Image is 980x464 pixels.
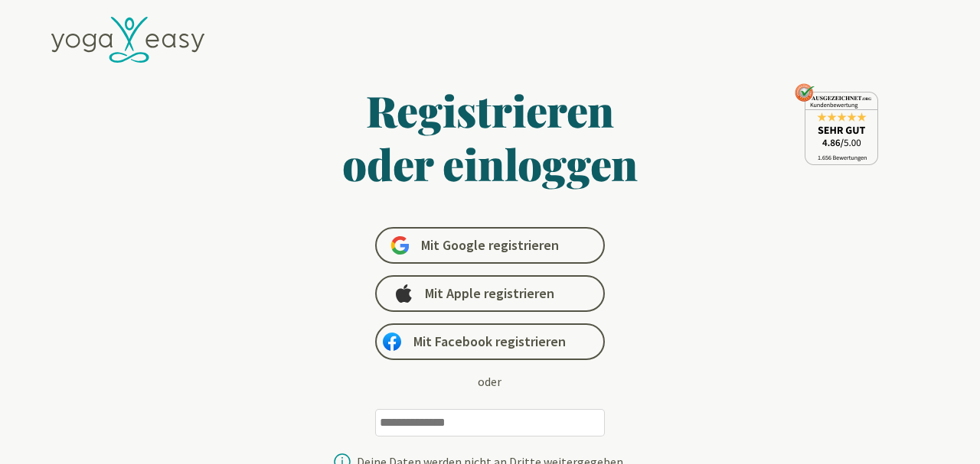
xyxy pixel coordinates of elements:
[375,323,605,360] a: Mit Facebook registrieren
[375,275,605,312] a: Mit Apple registrieren
[194,83,786,190] h1: Registrieren oder einloggen
[795,83,878,165] img: ausgezeichnet_seal.png
[478,372,501,391] div: oder
[413,333,566,351] span: Mit Facebook registrieren
[425,284,554,303] span: Mit Apple registrieren
[421,236,559,255] span: Mit Google registrieren
[375,227,605,264] a: Mit Google registrieren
